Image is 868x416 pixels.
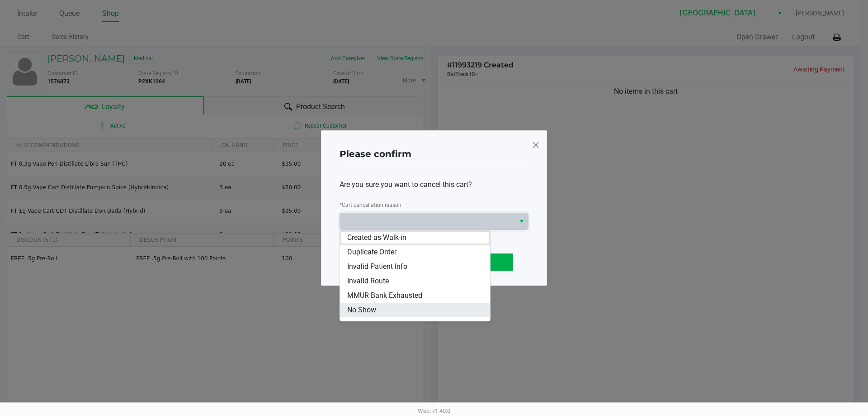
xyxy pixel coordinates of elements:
[340,147,411,161] h4: Please confirm
[347,261,407,272] span: Invalid Patient Info
[347,232,406,243] span: Created as Walk-in
[347,247,396,258] span: Duplicate Order
[418,407,450,414] span: Web: v1.40.0
[347,290,422,301] span: MMUR Bank Exhausted
[515,213,528,230] button: Select
[347,305,376,316] span: No Show
[347,276,389,287] span: Invalid Route
[347,319,364,330] span: Other
[340,180,472,189] span: Are you sure you want to cancel this cart?
[340,201,401,209] label: Cart cancellation reason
